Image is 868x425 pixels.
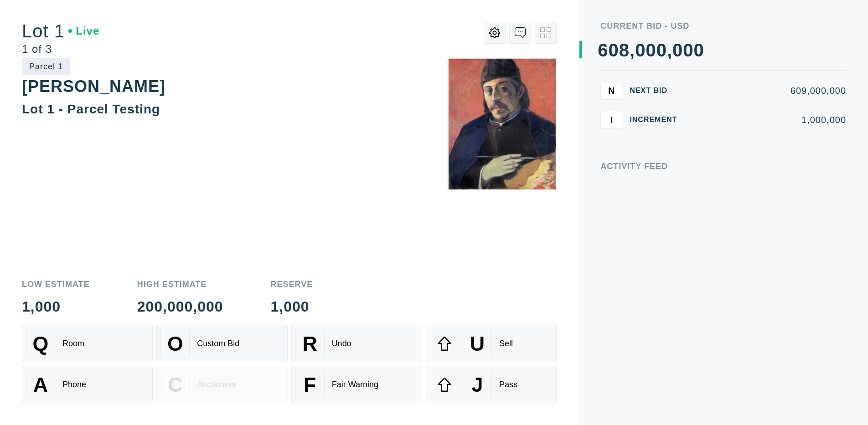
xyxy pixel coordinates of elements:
div: 0 [683,41,693,59]
div: Increment [630,116,684,123]
div: Lot 1 [22,22,99,40]
div: , [630,41,635,223]
span: Q [33,332,49,355]
span: A [33,373,48,396]
button: N [600,82,622,100]
div: 1,000,000 [692,115,846,124]
div: Undo [332,339,351,348]
span: N [608,85,615,96]
span: U [470,332,485,355]
button: QRoom [22,325,153,362]
div: Reserve [271,280,313,288]
span: J [471,373,483,396]
div: Activity Feed [600,162,846,170]
div: High Estimate [137,280,223,288]
div: 0 [656,41,667,59]
div: Pass [499,380,517,389]
div: Custom Bid [197,339,239,348]
div: Next Bid [630,87,684,94]
span: I [610,114,613,125]
div: Phone [62,380,86,389]
div: Current Bid - USD [600,22,846,30]
button: RUndo [291,325,422,362]
span: F [304,373,316,396]
div: 0 [635,41,646,59]
div: Sell [499,339,513,348]
div: 0 [672,41,683,59]
span: R [302,332,317,355]
div: Lot 1 - Parcel Testing [22,102,160,116]
div: Live [68,26,99,36]
div: 609,000,000 [692,86,846,95]
div: Fair Warning [332,380,378,389]
div: 1 of 3 [22,44,99,55]
div: 1,000 [22,299,90,314]
button: I [600,111,622,129]
div: 0 [609,41,619,59]
div: Room [62,339,84,348]
div: 0 [646,41,656,59]
div: Parcel 1 [22,58,70,75]
button: OCustom Bid [156,325,287,362]
div: Auctioneer [197,380,236,389]
div: , [667,41,672,223]
span: C [168,373,182,396]
button: USell [426,325,557,362]
span: O [167,332,183,355]
div: [PERSON_NAME] [22,77,165,96]
div: 6 [598,41,608,59]
div: 0 [694,41,704,59]
div: 200,000,000 [137,299,223,314]
button: APhone [22,366,153,403]
button: JPass [426,366,557,403]
button: CAuctioneer [156,366,287,403]
button: FFair Warning [291,366,422,403]
div: 8 [619,41,630,59]
div: 1,000 [271,299,313,314]
div: Low Estimate [22,280,90,288]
